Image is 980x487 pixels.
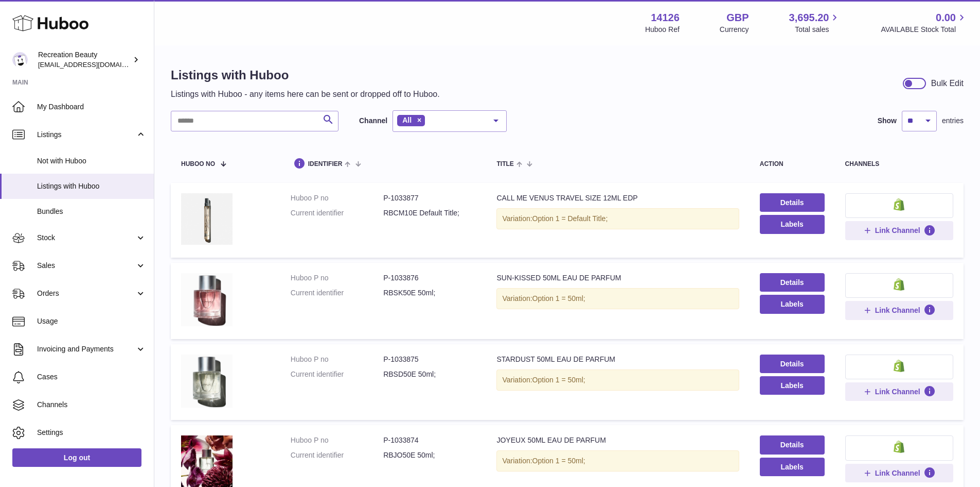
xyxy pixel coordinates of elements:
span: All [402,116,412,124]
a: Log out [12,448,141,467]
strong: 14126 [651,11,680,25]
a: Details [760,355,825,373]
dt: Huboo P no [291,193,383,203]
span: 0.00 [936,11,956,25]
button: Link Channel [845,464,953,482]
div: channels [845,161,953,167]
div: SUN-KISSED 50ML EAU DE PARFUM [496,273,739,283]
strong: GBP [726,11,749,25]
span: Total sales [795,25,841,35]
a: 0.00 AVAILABLE Stock Total [881,11,968,35]
img: CALL ME VENUS TRAVEL SIZE 12ML EDP [181,193,233,245]
dd: P-1033876 [383,273,476,283]
span: title [496,161,513,167]
span: Invoicing and Payments [37,344,135,354]
button: Labels [760,295,825,313]
div: CALL ME VENUS TRAVEL SIZE 12ML EDP [496,193,739,203]
button: Link Channel [845,221,953,240]
div: JOYEUX 50ML EAU DE PARFUM [496,435,739,445]
img: shopify-small.png [894,278,904,291]
div: action [760,161,825,167]
label: Show [878,116,897,126]
div: Variation: [496,288,739,309]
dd: RBSD50E 50ml; [383,370,476,379]
dt: Current identifier [291,208,383,218]
a: Details [760,193,825,212]
span: Link Channel [875,387,920,396]
dd: RBJO50E 50ml; [383,450,476,460]
span: 3,695.20 [789,11,829,25]
dd: RBCM10E Default Title; [383,208,476,218]
dt: Huboo P no [291,273,383,283]
button: Labels [760,215,825,233]
span: entries [942,116,964,126]
div: Currency [720,25,749,35]
span: Huboo no [181,161,215,167]
span: Settings [37,428,146,438]
span: Option 1 = Default Title; [532,214,608,223]
button: Labels [760,376,825,395]
dt: Huboo P no [291,355,383,364]
img: shopify-small.png [894,198,904,211]
dt: Current identifier [291,450,383,460]
h1: Listings with Huboo [171,67,440,83]
dd: P-1033875 [383,355,476,364]
span: Link Channel [875,468,920,478]
span: Stock [37,233,135,243]
div: Bulk Edit [931,78,964,89]
span: Sales [37,261,135,271]
dd: P-1033877 [383,193,476,203]
img: SUN-KISSED 50ML EAU DE PARFUM [181,273,233,326]
div: STARDUST 50ML EAU DE PARFUM [496,355,739,364]
label: Channel [359,116,387,126]
span: Link Channel [875,226,920,235]
span: Cases [37,372,146,382]
dt: Current identifier [291,288,383,298]
img: internalAdmin-14126@internal.huboo.com [12,52,28,68]
span: Listings with Huboo [37,181,146,191]
span: AVAILABLE Stock Total [881,25,968,35]
div: Variation: [496,370,739,391]
span: Option 1 = 50ml; [532,294,585,303]
span: Not with Huboo [37,156,146,166]
dd: P-1033874 [383,435,476,445]
span: identifier [308,161,343,167]
dt: Huboo P no [291,435,383,445]
div: Recreation Beauty [38,50,131,70]
dt: Current identifier [291,370,383,379]
span: Option 1 = 50ml; [532,457,585,465]
span: Option 1 = 50ml; [532,376,585,384]
div: Huboo Ref [645,25,680,35]
span: My Dashboard [37,102,146,112]
img: shopify-small.png [894,441,904,453]
span: [EMAIL_ADDRESS][DOMAIN_NAME] [38,60,151,69]
span: Bundles [37,207,146,216]
p: Listings with Huboo - any items here can be sent or dropped off to Huboo. [171,89,440,100]
a: Details [760,435,825,454]
span: Listings [37,130,135,140]
button: Link Channel [845,301,953,320]
div: Variation: [496,450,739,472]
span: Link Channel [875,306,920,315]
img: shopify-small.png [894,360,904,372]
dd: RBSK50E 50ml; [383,288,476,298]
img: STARDUST 50ML EAU DE PARFUM [181,355,233,408]
span: Usage [37,316,146,326]
div: Variation: [496,208,739,229]
a: 3,695.20 Total sales [789,11,841,35]
span: Orders [37,289,135,298]
a: Details [760,273,825,292]
button: Link Channel [845,382,953,401]
span: Channels [37,400,146,410]
button: Labels [760,458,825,476]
